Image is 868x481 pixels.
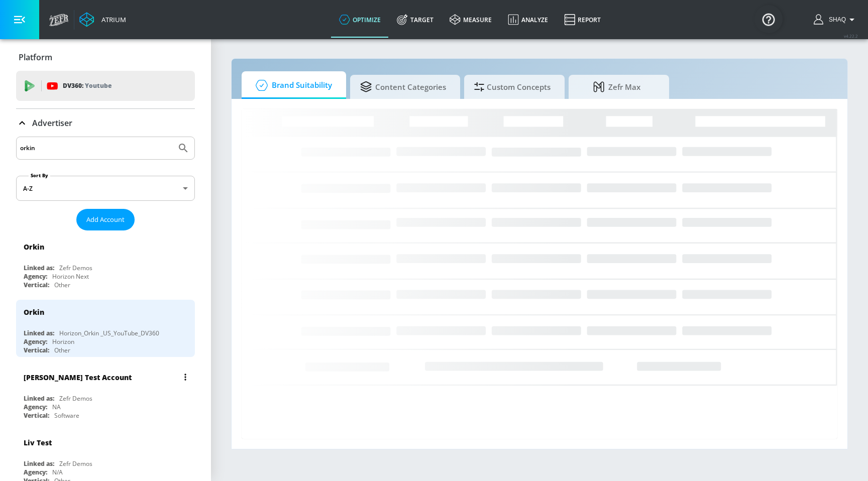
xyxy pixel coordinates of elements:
[754,5,783,33] button: Open Resource Center
[24,337,47,346] div: Agency:
[59,394,92,403] div: Zefr Demos
[252,73,332,97] span: Brand Suitability
[16,234,195,292] div: OrkinLinked as:Zefr DemosAgency:Horizon NextVertical:Other
[16,365,195,422] div: [PERSON_NAME] Test AccountLinked as:Zefr DemosAgency:NAVertical:Software
[360,75,446,99] span: Content Categories
[19,52,52,63] p: Platform
[63,80,112,91] p: DV360:
[52,468,63,476] div: N/A
[32,117,72,129] p: Advertiser
[24,373,132,382] div: [PERSON_NAME] Test Account
[24,411,49,420] div: Vertical:
[442,2,500,38] a: measure
[24,264,54,272] div: Linked as:
[59,329,159,337] div: Horizon_Orkin _US_YouTube_DV360
[97,15,126,24] div: Atrium
[52,337,74,346] div: Horizon
[86,214,125,225] span: Add Account
[59,459,92,468] div: Zefr Demos
[24,394,54,403] div: Linked as:
[20,142,172,155] input: Search by name
[24,403,47,411] div: Agency:
[579,75,655,99] span: Zefr Max
[24,307,44,317] div: Orkin
[16,109,195,137] div: Advertiser
[172,137,194,159] button: Submit Search
[16,43,195,71] div: Platform
[474,75,551,99] span: Custom Concepts
[24,329,54,337] div: Linked as:
[556,2,609,38] a: Report
[16,300,195,357] div: OrkinLinked as:Horizon_Orkin _US_YouTube_DV360Agency:HorizonVertical:Other
[24,242,44,252] div: Orkin
[814,14,858,26] button: Shaq
[24,468,47,476] div: Agency:
[16,71,195,101] div: DV360: Youtube
[76,209,135,230] button: Add Account
[54,346,70,354] div: Other
[54,281,70,289] div: Other
[389,2,442,38] a: Target
[331,2,389,38] a: optimize
[24,272,47,281] div: Agency:
[825,16,846,23] span: login as: shaquille.huang@zefr.com
[844,33,858,39] span: v 4.22.2
[59,264,92,272] div: Zefr Demos
[24,438,52,447] div: Liv Test
[79,12,126,27] a: Atrium
[24,281,49,289] div: Vertical:
[52,403,61,411] div: NA
[24,459,54,468] div: Linked as:
[16,176,195,201] div: A-Z
[85,80,112,91] p: Youtube
[500,2,556,38] a: Analyze
[54,411,79,420] div: Software
[29,172,50,179] label: Sort By
[24,346,49,354] div: Vertical:
[52,272,89,281] div: Horizon Next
